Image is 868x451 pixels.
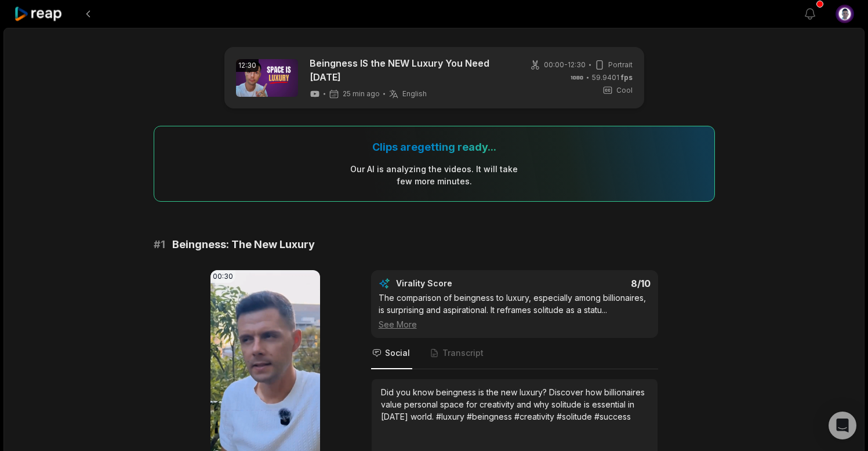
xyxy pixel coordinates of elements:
[544,60,586,70] span: 00:00 - 12:30
[396,278,521,289] div: Virality Score
[379,292,651,330] div: The comparison of beingness to luxury, especially among billionaires, is surprising and aspiratio...
[402,89,427,99] span: English
[442,347,484,359] span: Transcript
[829,412,856,439] div: Open Intercom Messenger
[381,386,648,423] div: Did you know beingness is the new luxury? Discover how billionaires value personal space for crea...
[379,318,651,330] div: See More
[350,163,518,187] div: Our AI is analyzing the video s . It will take few more minutes.
[154,237,165,253] span: # 1
[372,140,496,154] div: Clips are getting ready...
[608,60,633,70] span: Portrait
[172,237,315,253] span: Beingness: The New Luxury
[526,278,651,289] div: 8 /10
[310,56,510,84] a: Beingness IS the NEW Luxury You Need [DATE]
[385,347,410,359] span: Social
[343,89,380,99] span: 25 min ago
[616,85,633,96] span: Cool
[592,72,633,83] span: 59.9401
[621,73,633,82] span: fps
[371,338,658,369] nav: Tabs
